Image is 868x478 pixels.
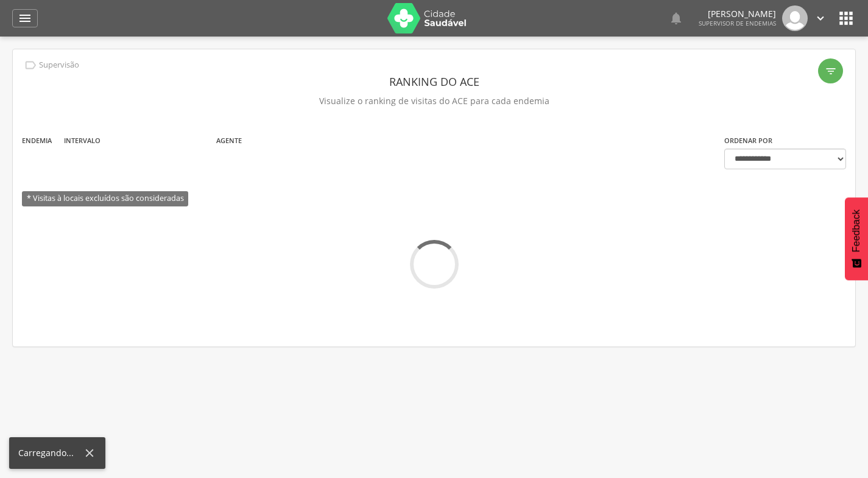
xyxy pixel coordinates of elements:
label: Endemia [22,136,52,146]
p: [PERSON_NAME] [699,10,776,18]
label: Agente [216,136,242,146]
button: Feedback - Mostrar pesquisa [845,197,868,280]
span: Supervisor de Endemias [699,19,776,27]
p: Visualize o ranking de visitas do ACE para cada endemia [22,93,846,110]
a:  [12,9,38,27]
span: * Visitas à locais excluídos são consideradas [22,191,188,206]
span: Feedback [851,209,862,252]
header: Ranking do ACE [22,71,846,93]
i:  [836,9,856,28]
i:  [669,11,683,26]
label: Intervalo [64,136,101,146]
label: Ordenar por [724,136,772,146]
i:  [24,58,37,72]
p: Supervisão [39,60,79,70]
a:  [669,5,683,31]
i:  [825,65,837,77]
div: Filtro [818,58,843,83]
a:  [814,5,827,31]
i:  [814,12,827,25]
i:  [18,11,32,26]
